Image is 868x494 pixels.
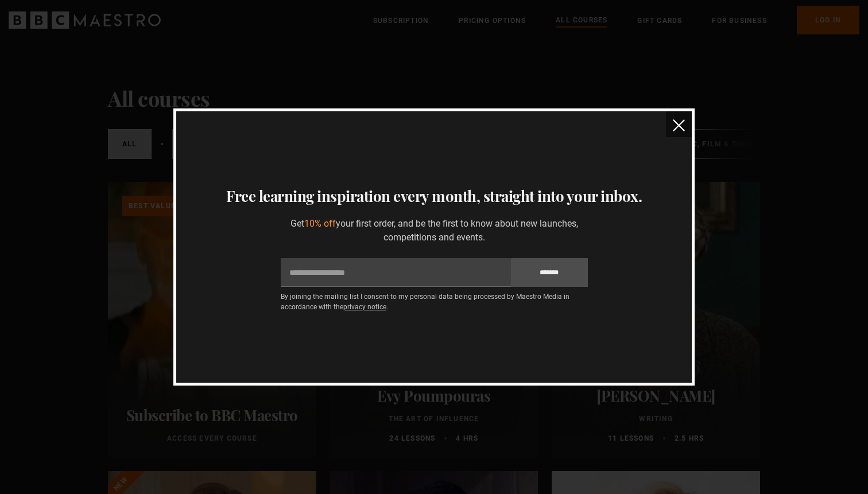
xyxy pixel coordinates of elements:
[304,218,336,229] span: 10% off
[343,303,386,311] a: privacy notice
[281,217,588,244] p: Get your first order, and be the first to know about new launches, competitions and events.
[666,111,692,137] button: close
[190,185,677,208] h3: Free learning inspiration every month, straight into your inbox.
[281,291,588,312] p: By joining the mailing list I consent to my personal data being processed by Maestro Media in acc...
